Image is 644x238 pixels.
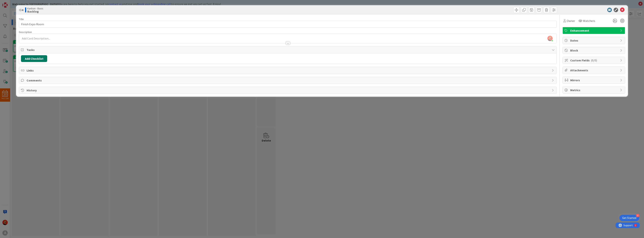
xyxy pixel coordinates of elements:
[19,8,23,12] span: ID
[570,48,618,53] span: Block
[19,30,32,34] span: Description
[27,78,550,83] span: Comments
[570,58,618,63] span: Custom Fields
[27,10,43,13] b: Backlog
[636,214,639,217] div: 4
[591,58,597,62] span: ( 0/0 )
[27,7,43,10] span: Kanban - Basic
[19,17,24,21] label: Title
[570,38,618,43] span: Dates
[622,216,636,220] div: Get Started
[22,8,23,12] b: 4
[27,88,550,93] span: History
[567,19,575,23] span: Owner
[27,68,550,73] span: Links
[570,68,618,72] span: Attachments
[19,1,20,4] div: 1
[583,19,595,23] span: Watchers
[21,55,47,62] button: Add Checklist
[8,1,17,5] span: Support
[570,78,618,82] span: Mirrors
[19,21,557,28] input: type card name here...
[619,215,639,221] div: Open Get Started checklist, remaining modules: 4
[570,88,618,92] span: Metrics
[570,28,618,33] span: Enhancement
[547,36,553,41] img: ACg8ocI49K8iO9pJFs7GFLvGnGQz901OBmyJ3JkfvHyJa0hNDQwfFdJr=s96-c
[27,48,550,52] span: Tasks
